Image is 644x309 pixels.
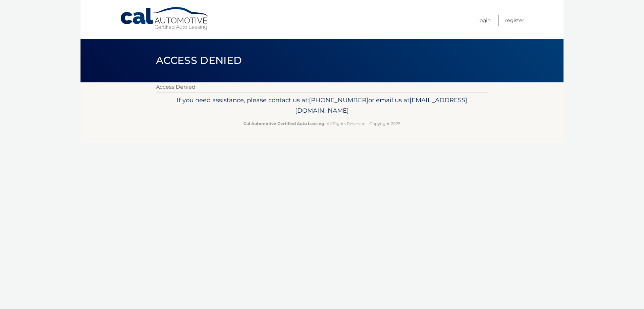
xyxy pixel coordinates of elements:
strong: Cal Automotive Certified Auto Leasing [244,121,324,126]
p: Access Denied [156,82,488,92]
a: Cal Automotive [120,7,210,31]
a: Login [478,15,491,26]
p: If you need assistance, please contact us at: or email us at [160,95,484,116]
a: Register [505,15,524,26]
span: Access Denied [156,54,242,67]
span: [PHONE_NUMBER] [309,96,368,104]
p: - All Rights Reserved - Copyright 2025 [160,120,484,127]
